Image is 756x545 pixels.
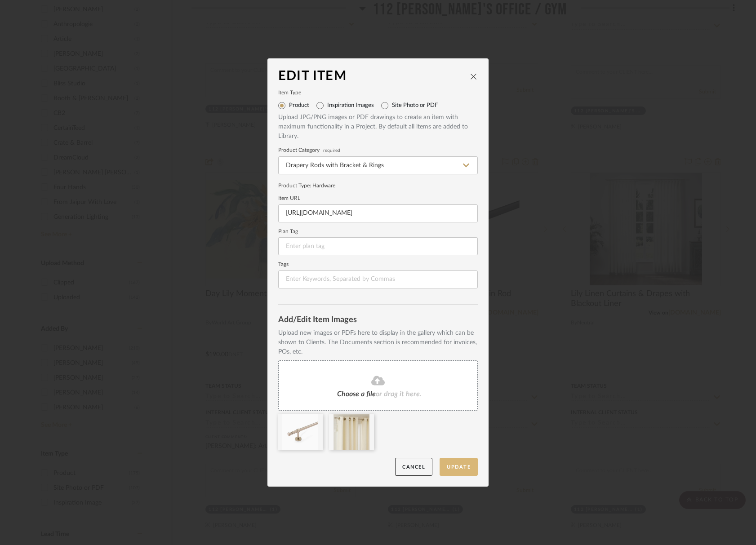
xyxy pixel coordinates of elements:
input: Type a category to search and select [278,156,478,174]
div: Upload new images or PDFs here to display in the gallery which can be shown to Clients. The Docum... [278,328,478,357]
label: Inspiration Images [327,102,374,109]
label: Item URL [278,196,478,201]
label: Tags [278,262,478,267]
div: Edit Item [278,69,470,84]
label: Product [289,102,309,109]
label: Site Photo or PDF [392,102,438,109]
button: Cancel [395,458,432,476]
label: Product Category [278,148,478,153]
mat-radio-group: Select item type [278,98,478,113]
div: Upload JPG/PNG images or PDF drawings to create an item with maximum functionality in a Project. ... [278,113,478,141]
span: : Hardware [310,183,335,188]
input: Enter URL [278,204,478,222]
span: Choose a file [337,390,376,398]
div: Add/Edit Item Images [278,316,478,325]
span: or drag it here. [376,390,422,398]
div: Product Type [278,182,478,190]
input: Enter plan tag [278,237,478,255]
label: Item Type [278,91,478,95]
label: Plan Tag [278,230,478,234]
input: Enter Keywords, Separated by Commas [278,270,478,288]
span: required [323,149,340,152]
button: Update [440,458,478,476]
button: close [470,72,478,80]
